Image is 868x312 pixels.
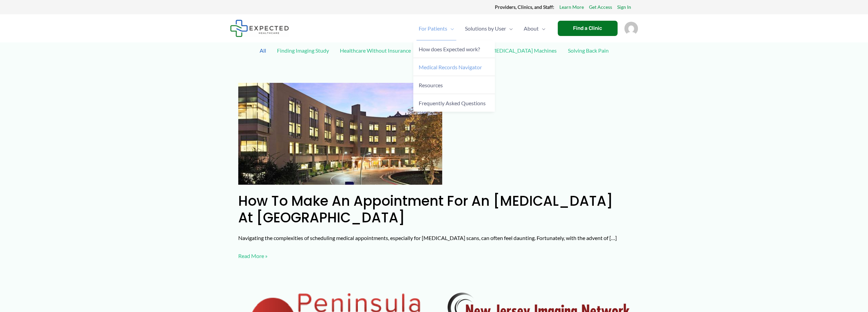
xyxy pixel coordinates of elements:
span: Solutions by User [465,17,506,40]
a: Read More » [238,251,267,261]
a: How to Make an Appointment for an [MEDICAL_DATA] at [GEOGRAPHIC_DATA] [238,191,613,227]
a: Healthcare Without Insurance [336,44,414,56]
a: For PatientsMenu Toggle [413,17,459,40]
a: Account icon link [624,24,638,31]
span: Menu Toggle [447,17,454,40]
a: Medical Records Navigator [413,58,495,76]
span: About [524,17,539,40]
a: All [256,44,270,56]
a: Get Access [589,3,612,12]
a: Frequently Asked Questions [413,94,495,112]
a: Read: New Jersey Imaging Network [448,303,630,310]
p: Navigating the complexities of scheduling medical appointments, especially for [MEDICAL_DATA] sca... [238,233,630,243]
img: How to Make an Appointment for an MRI at Camino Real [238,83,442,185]
a: [MEDICAL_DATA] Machines [486,44,560,56]
a: Find a Clinic [558,21,618,36]
span: Menu Toggle [506,17,513,40]
span: Frequently Asked Questions [419,100,486,106]
a: Learn More [559,3,584,12]
a: Resources [413,76,495,94]
span: Medical Records Navigator [419,64,482,70]
nav: Primary Site Navigation [413,17,551,40]
div: Post Filters [230,42,638,75]
span: Resources [419,82,443,88]
a: Sign In [617,3,631,12]
img: Expected Healthcare Logo - side, dark font, small [230,20,289,37]
span: For Patients [419,17,447,40]
a: Solving Back Pain [564,44,612,56]
a: Read: How to Make an Appointment for an MRI at Camino Real [238,130,442,136]
strong: Providers, Clinics, and Staff: [495,4,554,10]
a: AboutMenu Toggle [518,17,551,40]
a: Finding Imaging Study [274,44,332,56]
a: How does Expected work? [413,40,495,58]
a: Solutions by UserMenu Toggle [459,17,518,40]
span: Menu Toggle [539,17,545,40]
span: How does Expected work? [419,46,480,52]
